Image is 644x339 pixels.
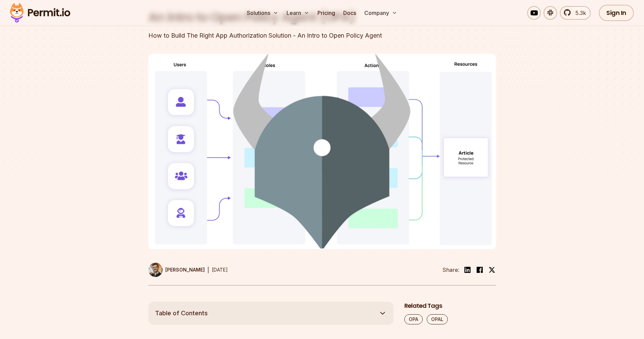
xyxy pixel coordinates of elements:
[148,54,496,249] img: An intro to Open Policy Agent (OPA)
[404,314,423,324] a: OPA
[427,314,448,324] a: OPAL
[404,302,496,310] h2: Related Tags
[148,31,409,40] div: How to Build The Right App Authorization Solution - An Intro to Open Policy Agent
[599,5,634,21] a: Sign In
[212,267,228,273] time: [DATE]
[165,266,205,273] p: [PERSON_NAME]
[148,263,163,277] img: Daniel Bass
[442,266,459,274] li: Share:
[148,302,393,325] button: Table of Contents
[341,6,359,20] a: Docs
[476,266,484,274] img: facebook
[7,1,73,24] img: Permit logo
[244,6,281,20] button: Solutions
[207,266,209,274] div: |
[155,308,208,318] span: Table of Contents
[571,9,586,17] span: 5.3k
[560,6,591,20] a: 5.3k
[362,6,400,20] button: Company
[489,266,495,273] img: twitter
[148,263,205,277] a: [PERSON_NAME]
[315,6,338,20] a: Pricing
[463,266,472,274] img: linkedin
[284,6,312,20] button: Learn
